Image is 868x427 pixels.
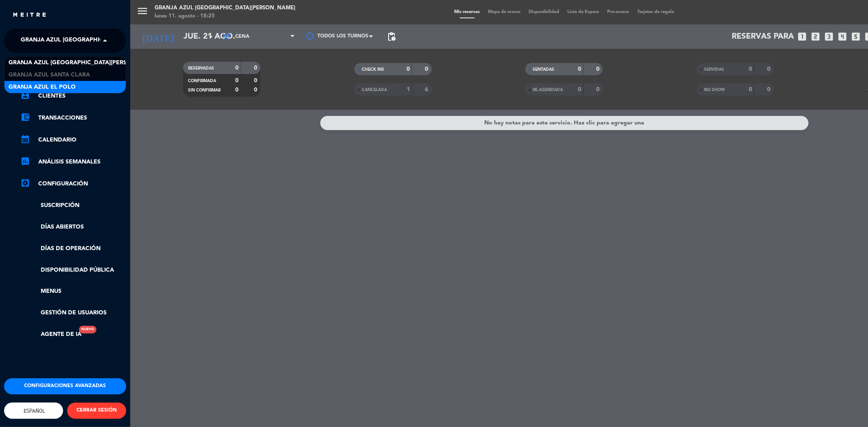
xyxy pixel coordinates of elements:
[22,408,46,414] span: Español
[20,201,126,210] a: Suscripción
[4,378,126,394] button: Configuraciones avanzadas
[20,135,126,145] a: calendar_monthCalendario
[20,157,126,167] a: assessmentANÁLISIS SEMANALES
[20,308,126,318] a: Gestión de usuarios
[67,403,126,419] button: CERRAR SESIÓN
[21,32,170,49] span: Granja Azul [GEOGRAPHIC_DATA][PERSON_NAME]
[20,156,30,166] i: assessment
[12,12,47,18] img: MEITRE
[20,134,30,144] i: calendar_month
[20,287,126,296] a: Menus
[20,112,30,122] i: account_balance_wallet
[20,266,126,275] a: Disponibilidad pública
[9,58,158,68] span: Granja Azul [GEOGRAPHIC_DATA][PERSON_NAME]
[20,244,126,253] a: Días de Operación
[387,32,396,41] span: pending_actions
[20,113,126,123] a: account_balance_walletTransacciones
[79,326,96,333] div: Nuevo
[20,330,81,339] a: Agente de IANuevo
[20,90,30,100] i: account_box
[20,178,30,188] i: settings_applications
[20,179,126,189] a: Configuración
[9,83,76,92] span: Granja Azul El Polo
[20,222,126,232] a: Días abiertos
[20,91,126,101] a: account_boxClientes
[9,70,90,80] span: Granja Azul Santa Clara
